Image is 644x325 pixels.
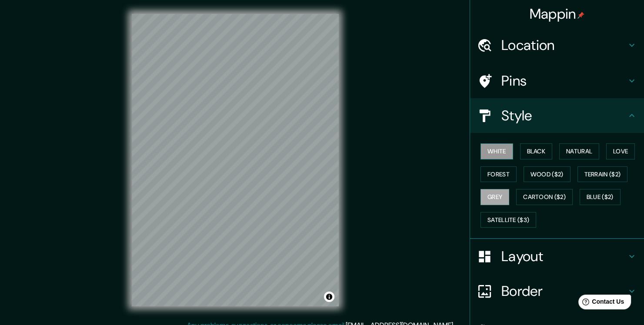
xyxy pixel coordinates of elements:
h4: Style [501,107,627,124]
button: Black [520,143,553,159]
button: Natural [559,143,599,159]
button: Wood ($2) [524,166,571,182]
iframe: Help widget launcher [567,291,634,315]
div: Border [470,274,644,308]
div: Location [470,28,644,63]
h4: Mappin [530,5,585,23]
button: Forest [480,166,517,182]
button: White [480,143,513,159]
button: Grey [480,189,509,205]
button: Cartoon ($2) [516,189,573,205]
button: Satellite ($3) [480,212,536,228]
button: Blue ($2) [580,189,621,205]
div: Pins [470,63,644,98]
h4: Layout [501,248,627,265]
h4: Location [501,36,627,54]
button: Toggle attribution [324,292,334,302]
canvas: Map [132,14,339,306]
button: Love [606,143,635,159]
div: Layout [470,239,644,274]
h4: Border [501,282,627,300]
div: Style [470,98,644,133]
img: pin-icon.png [577,12,584,19]
button: Terrain ($2) [577,166,628,182]
h4: Pins [501,72,627,90]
